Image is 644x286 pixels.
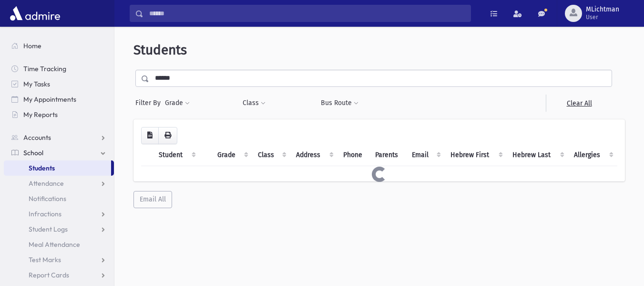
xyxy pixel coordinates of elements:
th: Allergies [568,144,617,166]
img: AdmirePro [8,4,62,23]
button: Bus Route [320,95,359,112]
input: Search [143,5,470,22]
span: My Appointments [23,95,76,104]
span: My Tasks [23,80,50,88]
span: School [23,148,43,157]
th: Address [290,144,337,166]
th: Grade [212,144,252,166]
span: User [586,13,619,21]
th: Email [406,144,445,166]
button: Print [158,127,177,144]
span: Student Logs [29,225,68,233]
a: Clear All [546,95,612,112]
span: Students [29,164,55,172]
span: Home [23,42,41,50]
span: Meal Attendance [29,240,80,249]
a: Students [4,160,111,176]
span: Filter By [135,98,164,108]
a: Home [4,38,114,53]
th: Hebrew Last [507,144,568,166]
span: Attendance [29,179,64,188]
span: Test Marks [29,255,61,264]
a: Infractions [4,206,114,222]
th: Hebrew First [445,144,507,166]
span: Report Cards [29,271,69,279]
th: Phone [337,144,370,166]
span: Notifications [29,194,66,203]
a: My Reports [4,107,114,122]
a: Student Logs [4,222,114,237]
a: School [4,145,114,160]
a: Meal Attendance [4,237,114,252]
th: Student [153,144,199,166]
button: Class [242,95,266,112]
a: Time Tracking [4,61,114,76]
a: Notifications [4,191,114,206]
span: Accounts [23,133,51,142]
span: Infractions [29,210,61,218]
a: Report Cards [4,267,114,283]
button: CSV [141,127,159,144]
a: My Appointments [4,92,114,107]
th: Class [252,144,290,166]
span: MLichtman [586,6,619,13]
th: Parents [369,144,406,166]
a: Test Marks [4,252,114,267]
span: Students [133,42,187,58]
button: Grade [164,95,190,112]
a: Accounts [4,130,114,145]
a: Attendance [4,176,114,191]
button: Email All [133,191,172,208]
span: My Reports [23,110,58,119]
a: My Tasks [4,76,114,92]
span: Time Tracking [23,64,66,73]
